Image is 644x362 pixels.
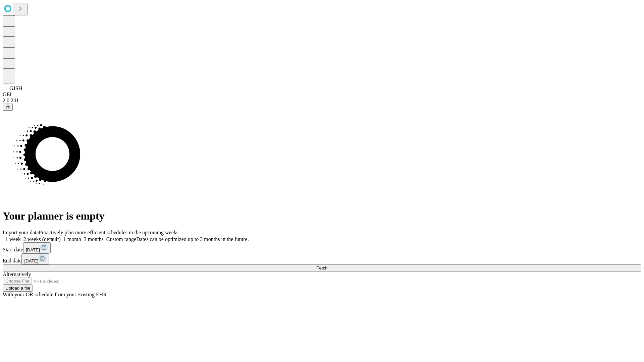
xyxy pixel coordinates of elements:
span: Dates can be optimized up to 3 months in the future. [136,236,249,242]
span: 1 week [5,236,21,242]
button: @ [3,104,13,111]
span: Custom range [106,236,136,242]
span: Fetch [316,265,327,270]
h1: Your planner is empty [3,210,641,222]
span: 2 weeks (default) [23,236,61,242]
span: GJSH [9,85,22,91]
span: 1 month [63,236,81,242]
button: Fetch [3,264,641,271]
span: With your OR schedule from your existing EHR [3,292,107,297]
button: Upload a file [3,285,33,292]
span: Alternatively [3,271,31,277]
div: End date [3,253,641,264]
div: Start date [3,242,641,253]
div: 2.0.241 [3,98,641,104]
button: [DATE] [21,253,49,264]
span: 3 months [84,236,104,242]
span: @ [5,105,10,110]
button: [DATE] [23,242,51,253]
span: [DATE] [26,247,40,252]
span: [DATE] [24,258,38,263]
span: Import your data [3,230,39,235]
span: Proactively plan more efficient schedules in the upcoming weeks. [39,230,180,235]
div: GEI [3,92,641,98]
